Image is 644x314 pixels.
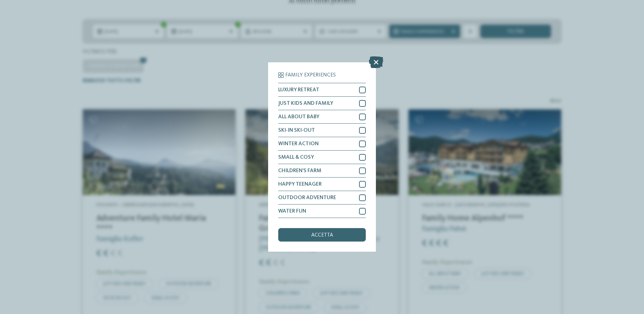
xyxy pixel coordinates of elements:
span: WATER FUN [278,209,306,214]
span: OUTDOOR ADVENTURE [278,195,336,200]
span: SMALL & COSY [278,155,314,160]
span: Family Experiences [285,72,336,78]
span: ALL ABOUT BABY [278,114,319,120]
span: accetta [311,232,333,238]
span: HAPPY TEENAGER [278,182,322,187]
span: WINTER ACTION [278,141,319,147]
span: LUXURY RETREAT [278,87,319,93]
span: JUST KIDS AND FAMILY [278,101,333,106]
span: CHILDREN’S FARM [278,168,321,174]
span: SKI-IN SKI-OUT [278,128,315,133]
